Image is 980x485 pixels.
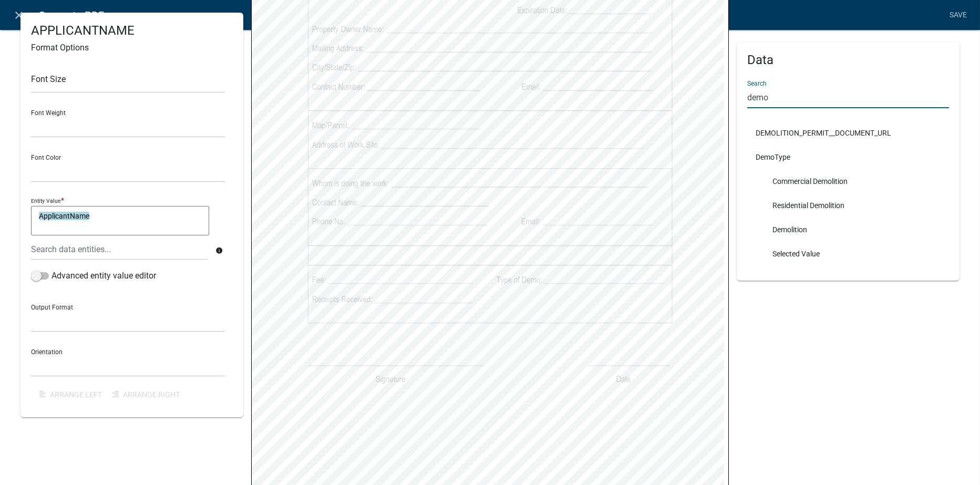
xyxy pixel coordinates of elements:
span: Generate PDF [38,5,104,26]
h6: Format Options [31,43,233,53]
p: Entity Value [31,198,61,204]
a: Save [945,5,972,25]
li: Selected Value [747,242,949,266]
li: Residential Demolition [747,193,949,218]
button: Arrange Right [104,385,188,404]
li: Commercial Demolition [747,169,949,193]
h4: Data [747,53,949,68]
input: Search data entities... [31,239,208,260]
label: Advanced entity value editor [31,270,156,282]
button: Arrange Left [31,385,104,404]
li: Demolition [747,218,949,242]
i: close [13,9,26,22]
h4: APPLICANTNAME [31,23,233,38]
li: DEMOLITION_PERMIT__DOCUMENT_URL [747,121,949,145]
li: DemoType [747,145,949,169]
i: info [215,247,223,254]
